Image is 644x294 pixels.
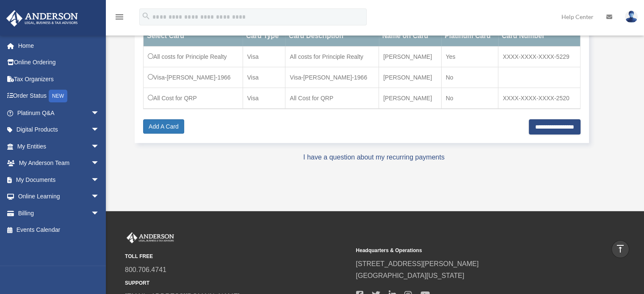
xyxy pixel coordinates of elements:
[441,47,498,67] td: Yes
[356,260,478,267] a: [STREET_ADDRESS][PERSON_NAME]
[498,26,580,47] th: Card Number
[144,67,243,88] td: Visa-[PERSON_NAME]-1966
[125,232,176,243] img: Anderson Advisors Platinum Portal
[285,47,379,67] td: All costs for Principle Realty
[91,171,108,189] span: arrow_drop_down
[625,11,638,23] img: User Pic
[356,272,464,279] a: [GEOGRAPHIC_DATA][US_STATE]
[125,266,166,273] a: 800.706.4741
[114,15,124,22] a: menu
[6,188,112,205] a: Online Learningarrow_drop_down
[498,88,580,109] td: XXXX-XXXX-XXXX-2520
[379,26,442,47] th: Name on Card
[498,47,580,67] td: XXXX-XXXX-XXXX-5229
[611,240,629,258] a: vertical_align_top
[379,47,442,67] td: [PERSON_NAME]
[91,205,108,222] span: arrow_drop_down
[6,54,112,71] a: Online Ordering
[6,222,112,239] a: Events Calendar
[141,11,151,21] i: search
[143,119,184,134] a: Add A Card
[91,155,108,172] span: arrow_drop_down
[6,205,112,222] a: Billingarrow_drop_down
[6,171,112,188] a: My Documentsarrow_drop_down
[303,154,445,161] a: I have a question about my recurring payments
[144,47,243,67] td: All costs for Principle Realty
[243,26,285,47] th: Card Type
[125,252,350,261] small: TOLL FREE
[6,138,112,155] a: My Entitiesarrow_drop_down
[243,88,285,109] td: Visa
[91,188,108,206] span: arrow_drop_down
[285,67,379,88] td: Visa-[PERSON_NAME]-1966
[441,88,498,109] td: No
[4,10,80,27] img: Anderson Advisors Platinum Portal
[243,47,285,67] td: Visa
[285,88,379,109] td: All Cost for QRP
[441,67,498,88] td: No
[144,88,243,109] td: All Cost for QRP
[6,104,112,121] a: Platinum Q&Aarrow_drop_down
[356,246,580,255] small: Headquarters & Operations
[6,88,112,105] a: Order StatusNEW
[441,26,498,47] th: Platinum Card
[6,71,112,88] a: Tax Organizers
[6,155,112,172] a: My Anderson Teamarrow_drop_down
[114,12,124,22] i: menu
[125,279,350,288] small: SUPPORT
[243,67,285,88] td: Visa
[379,67,442,88] td: [PERSON_NAME]
[379,88,442,109] td: [PERSON_NAME]
[285,26,379,47] th: Card Description
[91,121,108,139] span: arrow_drop_down
[615,244,625,254] i: vertical_align_top
[91,138,108,155] span: arrow_drop_down
[144,26,243,47] th: Select Card
[91,104,108,122] span: arrow_drop_down
[49,90,67,102] div: NEW
[6,121,112,138] a: Digital Productsarrow_drop_down
[6,37,112,54] a: Home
